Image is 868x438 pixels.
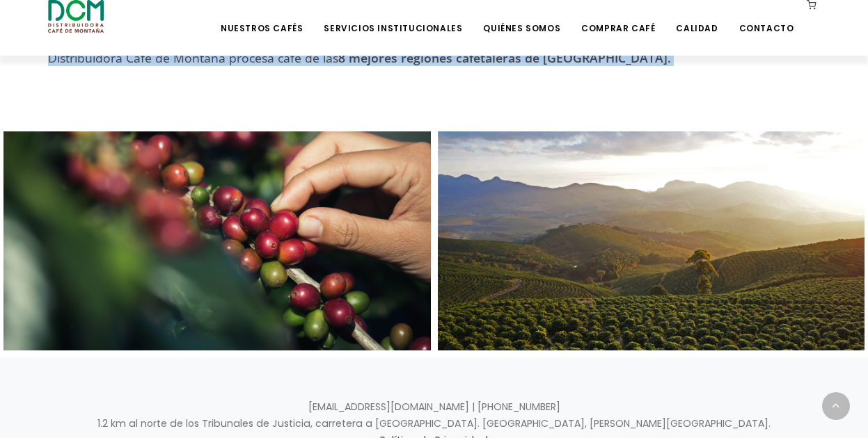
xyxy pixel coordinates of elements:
a: Servicios Institucionales [315,1,471,34]
a: Nuestros Cafés [212,1,311,34]
span: Distribuidora Café de Montaña procesa café de las [48,49,671,66]
a: Comprar Café [573,1,663,34]
a: Calidad [668,1,726,34]
a: Contacto [731,1,803,34]
a: Quiénes Somos [475,1,569,34]
strong: 8 mejores regiones cafetaleras de [GEOGRAPHIC_DATA]. [338,49,671,66]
